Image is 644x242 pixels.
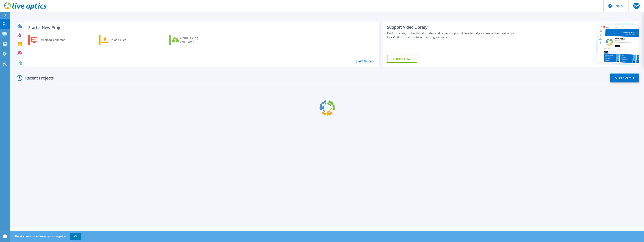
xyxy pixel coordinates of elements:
[28,25,374,30] h3: Start a New Project
[169,35,214,45] a: Cloud Pricing Calculator
[180,36,212,44] div: Cloud Pricing Calculator
[387,31,520,39] div: Find tutorials, instructional guides and other support videos to help you make the most of your L...
[11,233,81,240] span: This site uses cookies to track your navigation.
[70,233,81,240] button: OK
[110,36,141,44] div: Upload Files
[356,59,374,63] a: View More
[610,74,639,82] a: All Projects
[28,35,73,45] a: Download Collector
[634,4,639,7] span: PW
[387,55,417,63] a: Explore Now!
[38,36,70,44] div: Download Collector
[387,25,520,30] div: Support Video Library
[99,35,143,45] a: Upload Files
[15,73,59,83] div: Recent Projects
